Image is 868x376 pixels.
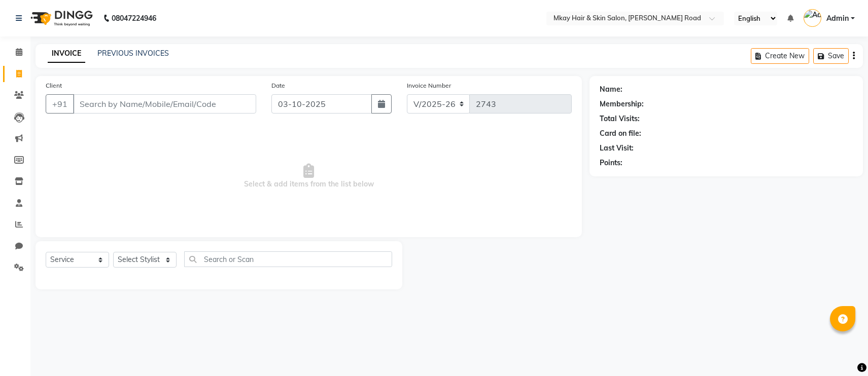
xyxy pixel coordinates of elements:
[751,48,809,64] button: Create New
[600,158,622,168] div: Points:
[46,94,74,114] button: +91
[97,49,169,58] a: PREVIOUS INVOICES
[46,81,62,90] label: Client
[73,94,256,114] input: Search by Name/Mobile/Email/Code
[407,81,451,90] label: Invoice Number
[112,4,156,32] b: 08047224946
[184,251,392,267] input: Search or Scan
[600,143,634,154] div: Last Visit:
[826,13,849,24] span: Admin
[26,4,95,32] img: logo
[600,84,622,95] div: Name:
[813,48,849,64] button: Save
[825,335,858,366] iframe: chat widget
[271,81,285,90] label: Date
[48,45,85,63] a: INVOICE
[46,126,572,227] span: Select & add items from the list below
[600,114,640,124] div: Total Visits:
[600,99,644,109] div: Membership:
[804,9,821,27] img: Admin
[600,128,641,139] div: Card on file:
